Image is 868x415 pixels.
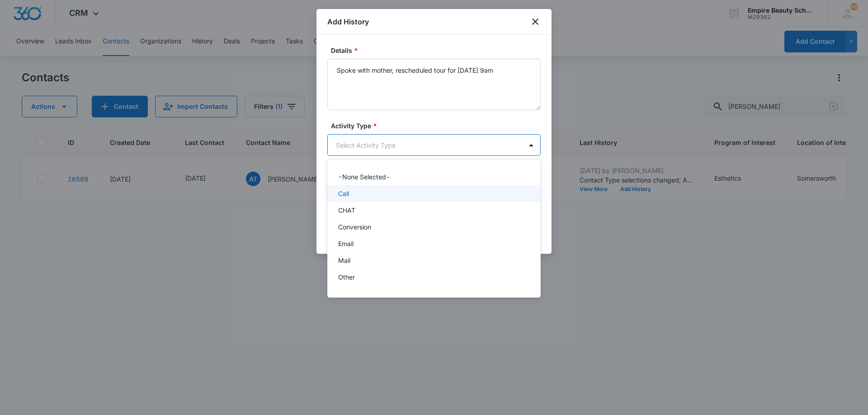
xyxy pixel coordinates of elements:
[338,205,355,215] p: CHAT
[338,172,390,182] p: -None Selected-
[338,189,349,198] p: Call
[338,289,350,298] p: P2P
[338,272,355,282] p: Other
[338,256,350,265] p: Mail
[338,239,354,248] p: Email
[338,222,371,232] p: Conversion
